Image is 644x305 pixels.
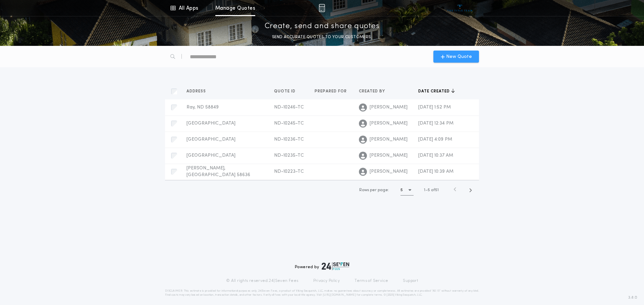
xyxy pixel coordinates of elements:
span: ND-10235-TC [274,153,304,158]
span: [PERSON_NAME] [370,136,408,143]
span: ND-10236-TC [274,137,304,142]
span: ND-10223-TC [274,169,304,174]
a: Support [403,278,418,284]
p: © All rights reserved. 24|Seven Fees [226,278,299,284]
a: Terms of Service [355,278,388,284]
span: [PERSON_NAME] [370,104,408,111]
button: 5 [400,185,414,196]
span: Ray, ND 58849 [186,105,219,110]
button: Quote ID [274,88,301,95]
img: vs-icon [447,5,473,11]
span: ND-10245-TC [274,121,304,126]
span: 1 [424,188,425,192]
span: [DATE] 1:52 PM [418,105,451,110]
span: [DATE] 10:39 AM [418,169,453,174]
button: Date created [418,88,455,95]
img: img [319,4,325,12]
button: Address [186,88,211,95]
span: Quote ID [274,89,297,94]
p: SEND ACCURATE QUOTES TO YOUR CUSTOMERS. [272,34,372,41]
a: Privacy Policy [313,278,340,284]
span: Address [186,89,207,94]
span: Date created [418,89,451,94]
span: [DATE] 4:09 PM [418,137,452,142]
span: 5 [428,188,430,192]
span: [PERSON_NAME] [370,152,408,159]
span: [GEOGRAPHIC_DATA] [186,153,235,158]
span: [PERSON_NAME], [GEOGRAPHIC_DATA] 58636 [186,166,250,177]
span: New Quote [446,53,472,60]
span: ND-10246-TC [274,105,304,110]
span: 3.8.0 [628,295,637,301]
span: Rows per page: [359,188,389,192]
span: [GEOGRAPHIC_DATA] [186,137,235,142]
h1: 5 [400,187,403,194]
span: [GEOGRAPHIC_DATA] [186,121,235,126]
button: New Quote [433,51,479,63]
span: Prepared for [315,89,348,94]
span: Created by [359,89,386,94]
div: Powered by [295,262,349,270]
a: [URL][DOMAIN_NAME] [323,294,356,296]
button: Created by [359,88,390,95]
span: [DATE] 10:37 AM [418,153,453,158]
span: [DATE] 12:34 PM [418,121,453,126]
img: logo [322,262,349,270]
span: of 51 [431,187,439,193]
span: [PERSON_NAME] [370,120,408,127]
p: DISCLAIMER: This estimate is provided for informational purposes only. 24|Seven Fees, a product o... [165,289,479,297]
p: Create, send and share quotes [265,21,380,32]
span: [PERSON_NAME] [370,168,408,175]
